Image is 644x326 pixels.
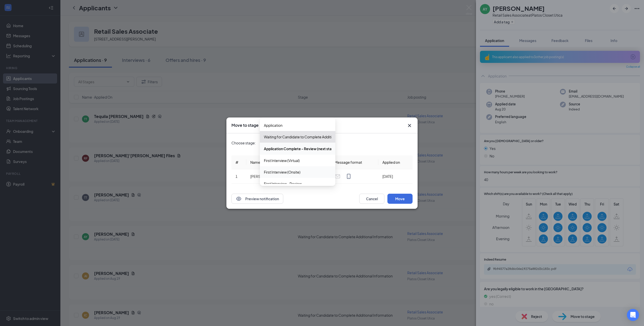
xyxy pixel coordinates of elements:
div: Open Intercom Messenger [627,309,639,321]
svg: Eye [236,196,242,202]
th: Message format [331,155,378,169]
button: Close [407,123,413,129]
span: Choose stage: [231,140,256,146]
svg: Cross [407,123,413,129]
button: EyePreview notification [231,194,283,204]
span: First Interview (Virtual) [264,158,300,163]
span: First Interview (Onsite) [264,169,300,175]
span: First Interview - Review [264,181,302,186]
td: [DATE] [378,169,413,184]
button: Cancel [359,194,384,204]
svg: Email [335,173,341,179]
span: Application [264,123,283,128]
span: Application Complete - Review (next stage) [264,146,337,151]
td: [PERSON_NAME] [246,169,295,184]
svg: MobileSms [346,173,352,179]
span: 1 [235,174,237,179]
button: Move [387,194,413,204]
span: Waiting for Candidate to Complete Additional Information (current stage) [264,134,383,140]
th: Applied on [378,155,413,169]
th: # [231,155,246,169]
th: Name [246,155,295,169]
h3: Move to stage [231,123,259,128]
